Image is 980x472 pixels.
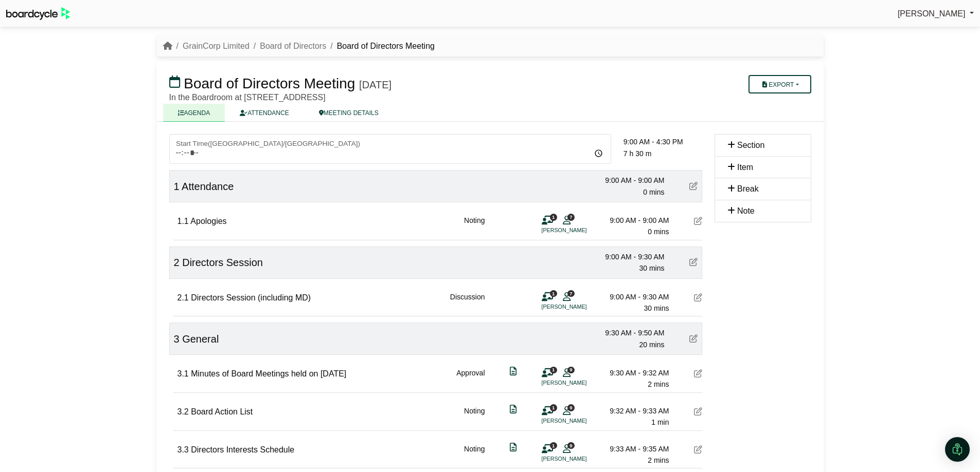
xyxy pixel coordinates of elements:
[542,417,619,425] li: [PERSON_NAME]
[163,104,225,122] a: AGENDA
[183,42,250,50] a: GrainCorp Limited
[464,443,485,466] div: Noting
[260,42,326,50] a: Board of Directors
[450,291,485,314] div: Discussion
[749,75,811,93] button: Export
[567,367,575,373] span: 9
[464,405,485,428] div: Noting
[550,442,557,449] span: 1
[359,79,391,91] div: [DATE]
[737,141,764,149] span: Section
[945,437,970,462] div: Open Intercom Messenger
[456,367,485,390] div: Approval
[567,404,575,411] span: 9
[567,214,575,220] span: 7
[177,217,189,225] span: 1.1
[648,380,669,388] span: 2 mins
[651,418,669,426] span: 1 min
[639,264,664,272] span: 30 mins
[597,215,669,226] div: 9:00 AM - 9:00 AM
[177,369,189,378] span: 3.1
[623,149,651,158] span: 7 h 30 m
[182,333,219,345] span: General
[550,367,557,373] span: 1
[191,407,253,416] span: Board Action List
[623,136,702,147] div: 9:00 AM - 4:30 PM
[182,181,234,192] span: Attendance
[304,104,394,122] a: MEETING DETAILS
[184,75,355,91] span: Board of Directors Meeting
[177,293,189,302] span: 2.1
[597,443,669,455] div: 9:33 AM - 9:35 AM
[550,404,557,411] span: 1
[597,367,669,379] div: 9:30 AM - 9:32 AM
[898,7,974,21] a: [PERSON_NAME]
[648,228,669,236] span: 0 mins
[191,293,311,302] span: Directors Session (including MD)
[174,181,180,192] span: 1
[163,40,435,53] nav: breadcrumb
[643,188,664,196] span: 0 mins
[648,456,669,464] span: 2 mins
[464,215,485,238] div: Noting
[191,369,346,378] span: Minutes of Board Meetings held on [DATE]
[737,163,753,172] span: Item
[225,104,304,122] a: ATTENDANCE
[550,214,557,220] span: 1
[593,251,665,262] div: 9:00 AM - 9:30 AM
[737,206,755,215] span: Note
[542,455,619,463] li: [PERSON_NAME]
[177,407,189,416] span: 3.2
[182,257,263,268] span: Directors Session
[542,379,619,387] li: [PERSON_NAME]
[593,175,665,186] div: 9:00 AM - 9:00 AM
[550,290,557,297] span: 1
[191,445,294,454] span: Directors Interests Schedule
[326,40,435,53] li: Board of Directors Meeting
[567,442,575,449] span: 9
[644,304,669,312] span: 30 mins
[174,333,180,345] span: 3
[6,7,70,20] img: BoardcycleBlackGreen-aaafeed430059cb809a45853b8cf6d952af9d84e6e89e1f1685b34bfd5cb7d64.svg
[190,217,226,225] span: Apologies
[542,303,619,311] li: [PERSON_NAME]
[177,445,189,454] span: 3.3
[593,327,665,338] div: 9:30 AM - 9:50 AM
[639,341,664,349] span: 20 mins
[169,93,326,102] span: In the Boardroom at [STREET_ADDRESS]
[542,226,619,235] li: [PERSON_NAME]
[898,9,966,18] span: [PERSON_NAME]
[737,184,759,193] span: Break
[567,290,575,297] span: 7
[597,291,669,303] div: 9:00 AM - 9:30 AM
[597,405,669,417] div: 9:32 AM - 9:33 AM
[174,257,180,268] span: 2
